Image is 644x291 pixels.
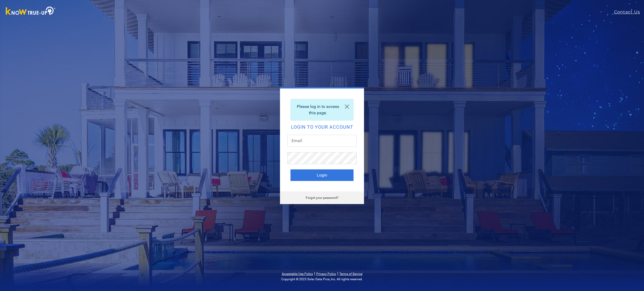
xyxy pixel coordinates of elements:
span: | [314,271,315,276]
a: Forgot your password? [306,196,339,200]
a: Terms of Service [339,272,362,276]
button: Login [290,169,354,181]
a: Privacy Policy [316,272,336,276]
a: Contact Us [614,9,644,15]
a: Acceptable Use Policy [282,272,313,276]
h2: Login to your account [290,125,354,129]
a: Close [341,99,353,114]
div: Please log in to access this page. [290,99,354,121]
span: | [337,271,338,276]
input: Email [287,135,357,147]
img: Know True-Up [3,6,58,17]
